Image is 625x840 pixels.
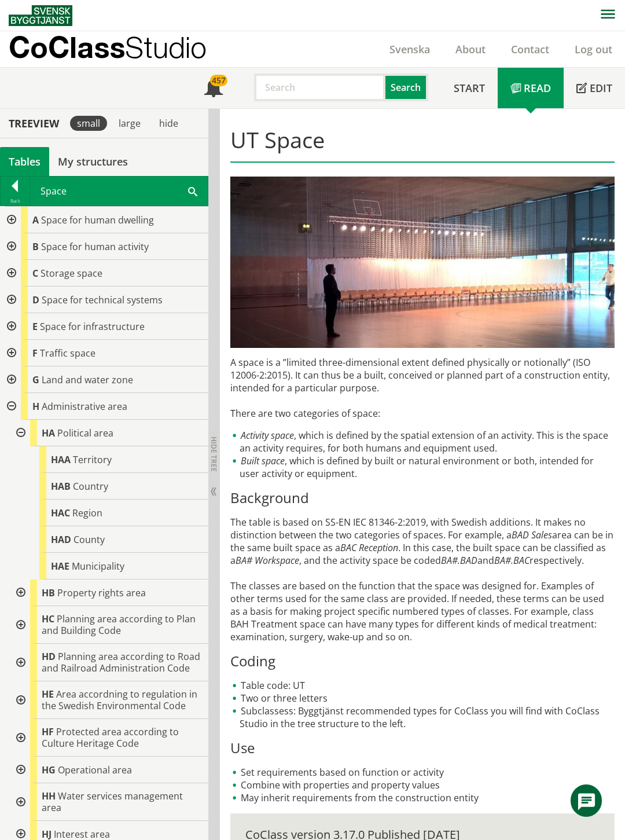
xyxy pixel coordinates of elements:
[57,586,146,599] span: Property rights area
[42,400,127,413] span: Administrative area
[230,454,614,480] li: , which is defined by built or natural environment or both, intended for user activity or equipment.
[230,705,614,730] li: Subclassess: Byggtjänst recommended types for CoClass you will find with CoClass Studio in the tr...
[230,516,614,643] p: The table is based on SS-EN IEC 81346-2:2019, with Swedish additions. It makes no distinction bet...
[42,650,200,674] span: Planning area according to Road and Railroad Administration Code
[41,267,102,280] span: Storage space
[377,42,443,56] a: Svenska
[49,147,137,176] a: My structures
[32,347,38,360] span: F
[443,42,498,56] a: About
[230,679,614,692] li: Table code: UT
[241,429,294,442] em: Activity space
[32,320,38,333] span: E
[188,185,197,197] span: Search within table
[441,554,477,567] em: BA#.BAD
[498,42,562,56] a: Contact
[9,5,72,26] img: Svensk Byggtjänst
[564,68,625,108] a: Edit
[42,790,183,814] span: Water services management area
[230,779,614,791] li: Combine with properties and property values
[230,489,614,507] h3: Background
[42,427,55,439] span: HA
[42,294,163,306] span: Space for technical systems
[385,74,428,101] button: Search
[73,480,108,493] span: Country
[230,692,614,705] li: Two or three letters
[42,764,56,776] span: HG
[42,612,54,625] span: HC
[494,554,530,567] em: BA#.BAC
[70,116,107,131] div: small
[32,400,39,413] span: H
[9,41,207,54] p: CoClass
[51,453,71,466] span: HAA
[51,507,70,519] span: HAC
[254,74,385,101] input: Search
[340,541,398,554] em: BAC Reception
[40,320,145,333] span: Space for infrastructure
[41,240,149,253] span: Space for human activity
[42,650,56,663] span: HD
[230,739,614,757] h3: Use
[230,766,614,779] li: Set requirements based on function or activity
[72,560,124,573] span: Municipality
[32,240,39,253] span: B
[230,127,614,163] h1: UT Space
[230,177,614,348] img: utrymme.jpg
[57,427,113,439] span: Political area
[72,507,102,519] span: Region
[2,117,65,130] div: Treeview
[230,429,614,454] li: , which is defined by the spatial extension of an activity. This is the space an activity require...
[42,725,54,738] span: HF
[112,116,148,131] div: large
[32,214,39,226] span: A
[42,688,54,700] span: HE
[230,652,614,670] h3: Coding
[241,454,285,467] em: Built space
[42,373,133,386] span: Land and water zone
[32,373,39,386] span: G
[204,80,223,98] span: Notifications
[498,68,564,108] a: Read
[42,612,196,637] span: Planning area according to Plan and Building Code
[30,177,208,206] div: Space
[210,75,227,86] div: 457
[32,294,39,306] span: D
[454,81,485,95] span: Start
[230,356,614,804] div: A space is a ”limited three-dimensional extent defined physically or notionally” (ISO 12006-2:201...
[9,31,231,67] a: CoClassStudio
[152,116,185,131] div: hide
[590,81,612,95] span: Edit
[58,764,132,776] span: Operational area
[512,529,552,541] em: BAD Sales
[42,790,56,802] span: HH
[209,436,219,472] span: Hide tree
[524,81,551,95] span: Read
[51,560,69,573] span: HAE
[42,586,55,599] span: HB
[125,30,207,64] span: Studio
[230,791,614,804] li: May inherit requirements from the construction entity
[42,725,179,750] span: Protected area according to Culture Heritage Code
[42,688,197,712] span: Area accordning to regulation in the Swedish Environmental Code
[51,480,71,493] span: HAB
[40,347,95,360] span: Traffic space
[236,554,299,567] em: BA# Workspace
[562,42,625,56] a: Log out
[1,196,30,206] div: Back
[41,214,154,226] span: Space for human dwelling
[32,267,38,280] span: C
[441,68,498,108] a: Start
[192,68,236,108] a: 457
[73,533,105,546] span: County
[51,533,71,546] span: HAD
[73,453,112,466] span: Territory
